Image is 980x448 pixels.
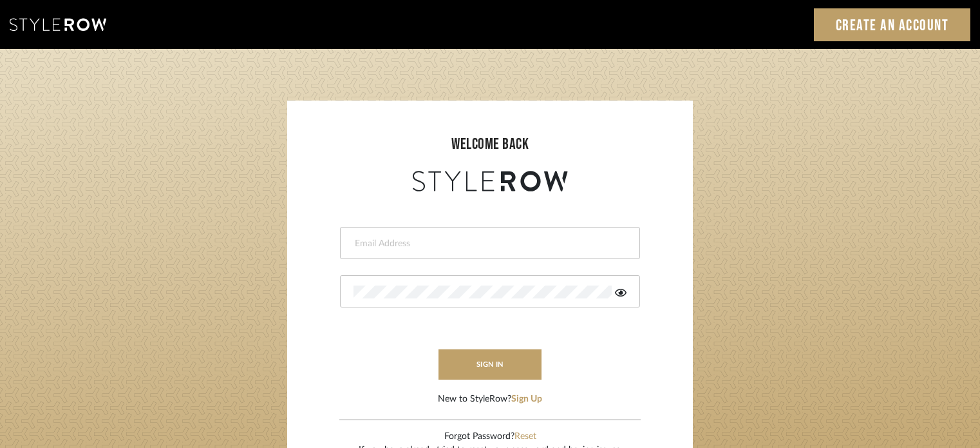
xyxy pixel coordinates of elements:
div: New to StyleRow? [438,393,542,406]
a: Create an Account [814,8,971,41]
div: Forgot Password? [359,430,622,443]
button: sign in [438,349,542,380]
button: Sign Up [511,393,542,406]
button: Reset [514,430,536,443]
div: welcome back [300,133,680,156]
input: Email Address [353,237,623,250]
